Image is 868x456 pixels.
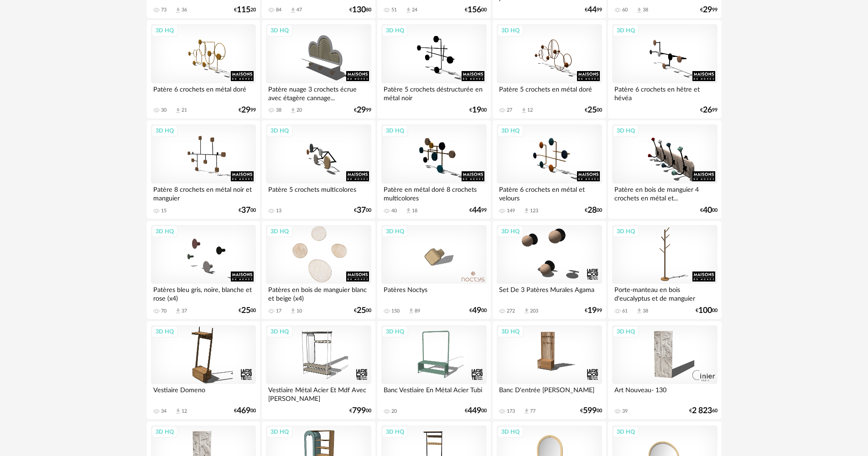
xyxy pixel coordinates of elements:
div: 15 [161,208,166,214]
span: 25 [241,307,250,314]
div: Patères en bois de manguier blanc et beige (x4) [266,284,371,302]
div: 3D HQ [266,125,293,137]
span: 37 [357,207,366,214]
div: 3D HQ [266,225,293,237]
span: Download icon [175,408,182,415]
div: € 00 [696,307,717,314]
div: 3D HQ [497,125,524,137]
span: Download icon [405,7,412,14]
div: 39 [622,408,628,415]
div: 38 [276,107,281,113]
div: € 00 [585,207,602,214]
a: 3D HQ Patère 5 crochets déstructurée en métal noir €1900 [377,20,490,118]
span: 100 [698,307,712,314]
span: 469 [237,408,250,414]
div: 3D HQ [151,125,178,137]
div: Patère en bois de manguier 4 crochets en métal et... [612,184,717,202]
a: 3D HQ Patère 8 crochets en métal noir et manguier 15 €3700 [147,120,260,219]
div: € 00 [349,408,371,414]
div: Patères Noctys [381,284,486,302]
div: 3D HQ [497,326,524,338]
div: Patère 5 crochets multicolores [266,184,371,202]
span: 25 [587,107,597,113]
a: 3D HQ Patères Noctys 150 Download icon 89 €4900 [377,221,490,319]
span: Download icon [523,207,530,214]
div: 12 [527,107,533,113]
div: 36 [182,7,187,13]
div: Patère 5 crochets en métal doré [497,83,602,102]
span: 28 [587,207,597,214]
div: € 99 [469,207,487,214]
span: 49 [472,307,481,314]
div: 18 [412,208,417,214]
a: 3D HQ Set De 3 Patères Murales Agama 272 Download icon 203 €1999 [493,221,606,319]
div: Vestiaire Métal Acier Et Mdf Avec [PERSON_NAME] [266,384,371,402]
div: Vestiaire Domeno [151,384,256,402]
span: 44 [587,7,597,13]
div: Patère 6 crochets en métal et velours [497,184,602,202]
span: Download icon [520,107,527,114]
span: Download icon [175,107,182,114]
a: 3D HQ Patère 6 crochets en hêtre et hévéa €2699 [608,20,721,118]
div: € 00 [239,307,256,314]
a: 3D HQ Patère 6 crochets en métal et velours 149 Download icon 123 €2800 [493,120,606,219]
div: 3D HQ [382,25,408,36]
div: € 99 [354,107,371,113]
div: 3D HQ [151,225,178,237]
div: 47 [296,7,302,13]
div: € 99 [585,7,602,13]
div: 40 [391,208,397,214]
div: 3D HQ [613,125,639,137]
div: 3D HQ [497,225,524,237]
span: 799 [352,408,366,414]
span: 19 [587,307,597,314]
div: 61 [622,308,628,314]
div: 20 [296,107,302,113]
div: 38 [643,308,648,314]
a: 3D HQ Patère 5 crochets en métal doré 27 Download icon 12 €2500 [493,20,606,118]
div: 13 [276,208,281,214]
div: € 99 [585,307,602,314]
span: Download icon [636,7,643,14]
div: 3D HQ [613,25,639,36]
a: 3D HQ Patère 5 crochets multicolores 13 €3700 [262,120,375,219]
span: 37 [241,207,250,214]
div: € 00 [585,107,602,113]
a: 3D HQ Patère nuage 3 crochets écrue avec étagère cannage... 38 Download icon 20 €2999 [262,20,375,118]
div: 60 [622,7,628,13]
div: 3D HQ [382,125,408,137]
div: 3D HQ [151,326,178,338]
span: 25 [357,307,366,314]
div: € 00 [239,207,256,214]
a: 3D HQ Banc Vestiaire En Métal Acier Tubi 20 €44900 [377,321,490,420]
a: 3D HQ Art Nouveau- 130 39 €2 82360 [608,321,721,420]
div: Patère 6 crochets en hêtre et hévéa [612,83,717,102]
div: 27 [507,107,512,113]
div: € 20 [234,7,256,13]
div: € 00 [354,207,371,214]
span: 29 [241,107,250,113]
div: € 00 [234,408,256,414]
div: € 00 [469,107,487,113]
div: 21 [182,107,187,113]
div: Set De 3 Patères Murales Agama [497,284,602,302]
span: Download icon [523,408,530,415]
div: 34 [161,408,166,415]
div: Patère nuage 3 crochets écrue avec étagère cannage... [266,83,371,102]
div: 3D HQ [266,326,293,338]
div: Porte-manteau en bois d'eucalyptus et de manguier [612,284,717,302]
div: 3D HQ [382,426,408,438]
span: Download icon [290,107,296,114]
a: 3D HQ Banc D'entrée [PERSON_NAME] 173 Download icon 77 €59900 [493,321,606,420]
span: 29 [703,7,712,13]
a: 3D HQ Vestiaire Métal Acier Et Mdf Avec [PERSON_NAME] €79900 [262,321,375,420]
div: Patères bleu gris, noire, blanche et rose (x4) [151,284,256,302]
span: 449 [468,408,481,414]
span: 115 [237,7,250,13]
span: 29 [357,107,366,113]
a: 3D HQ Patères bleu gris, noire, blanche et rose (x4) 70 Download icon 37 €2500 [147,221,260,319]
div: 3D HQ [613,426,639,438]
span: 130 [352,7,366,13]
div: € 00 [354,307,371,314]
div: € 60 [689,408,717,414]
